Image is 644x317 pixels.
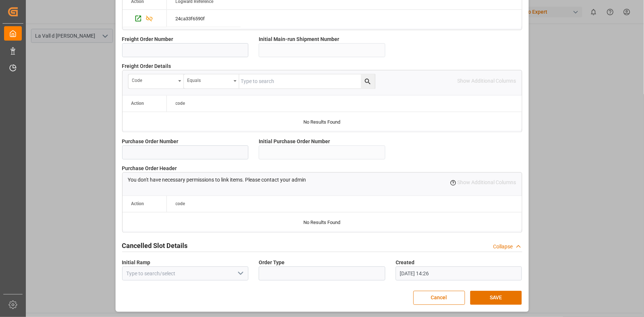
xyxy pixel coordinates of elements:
[122,165,177,172] span: Purchase Order Header
[259,259,285,266] span: Order Type
[132,76,176,84] div: code
[122,138,179,145] span: Purchase Order Number
[235,268,246,279] button: open menu
[122,62,171,70] span: Freight Order Details
[123,10,167,27] div: Press SPACE to select this row.
[239,75,375,89] input: Type to search
[413,291,465,305] button: Cancel
[259,138,330,145] span: Initial Purchase Order Number
[131,101,144,106] div: Action
[128,75,184,89] button: open menu
[167,10,241,27] div: 24ca33f6590f
[122,266,249,280] input: Type to search/select
[396,266,522,280] input: DD.MM.YYYY HH:MM
[176,101,185,106] span: code
[128,176,306,184] p: You don't have necessary permissions to link items. Please contact your admin
[470,291,522,305] button: SAVE
[167,10,241,27] div: Press SPACE to select this row.
[493,243,513,251] div: Collapse
[396,259,414,266] span: Created
[259,35,339,43] span: Initial Main-run Shipment Number
[122,241,188,251] h2: Cancelled Slot Details
[122,259,151,266] span: Initial Ramp
[176,201,185,207] span: code
[184,75,239,89] button: open menu
[122,35,173,43] span: Freight Order Number
[361,75,375,89] button: search button
[187,76,231,84] div: Equals
[131,201,144,207] div: Action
